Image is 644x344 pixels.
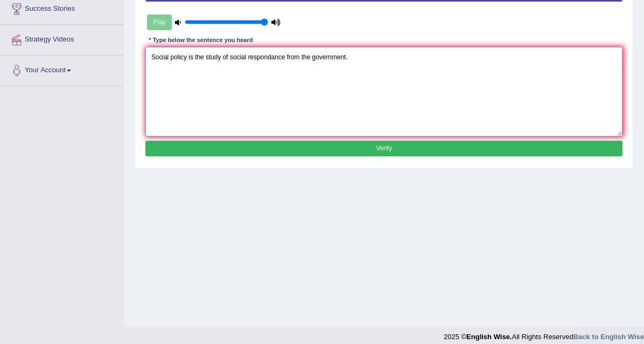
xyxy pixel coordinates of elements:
a: Back to English Wise [573,333,644,341]
button: Verify [145,141,623,156]
div: * Type below the sentence you heard [145,36,256,45]
a: Your Account [1,56,123,82]
a: Strategy Videos [1,25,123,52]
strong: English Wise. [466,333,512,341]
div: 2025 © All Rights Reserved [444,326,644,342]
